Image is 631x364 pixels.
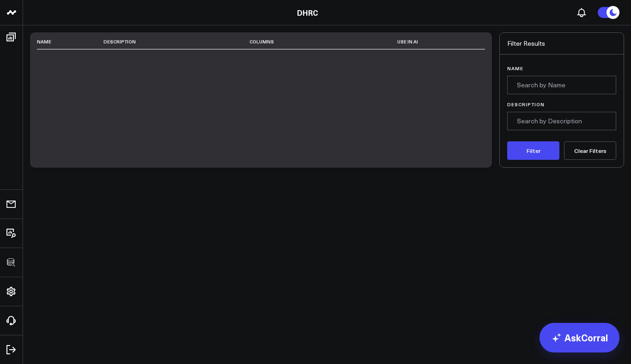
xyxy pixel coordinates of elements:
div: Filter Results [500,33,624,55]
button: Filter [507,141,559,160]
a: AskCorral [540,323,619,352]
input: Search by Name [507,76,616,94]
a: DHRC [297,7,318,18]
label: Name [507,66,616,71]
th: Use in AI [360,34,455,49]
th: Description [103,34,249,49]
input: Search by Description [507,112,616,130]
th: Columns [249,34,361,49]
th: Name [37,34,103,49]
button: Clear Filters [564,141,616,160]
label: Description [507,102,616,107]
